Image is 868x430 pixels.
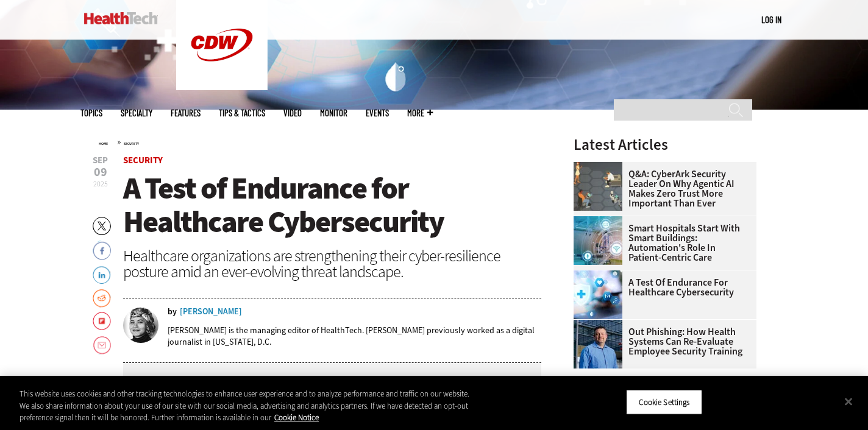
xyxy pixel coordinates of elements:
[93,179,108,189] span: 2025
[20,388,477,424] div: This website uses cookies and other tracking technologies to enhance user experience and to analy...
[574,137,756,152] h3: Latest Articles
[93,156,108,165] span: Sep
[171,108,201,118] a: Features
[84,12,158,24] img: Home
[123,248,541,280] div: Healthcare organizations are strengthening their cyber-resilience posture amid an ever-evolving t...
[574,224,749,263] a: Smart Hospitals Start With Smart Buildings: Automation's Role in Patient-Centric Care
[283,108,302,118] a: Video
[366,108,389,118] a: Events
[574,270,622,319] img: Healthcare cybersecurity
[574,278,749,297] a: A Test of Endurance for Healthcare Cybersecurity
[574,270,628,280] a: Healthcare cybersecurity
[574,216,628,226] a: Smart hospital
[574,320,622,368] img: Scott Currie
[168,325,541,348] p: [PERSON_NAME] is the managing editor of HealthTech. [PERSON_NAME] previously worked as a digital ...
[574,162,628,172] a: Group of humans and robots accessing a network
[99,141,108,146] a: Home
[219,108,265,118] a: Tips & Tactics
[761,13,781,26] div: User menu
[123,168,444,242] span: A Test of Endurance for Healthcare Cybersecurity
[574,327,749,356] a: Out Phishing: How Health Systems Can Re-Evaluate Employee Security Training
[574,216,622,265] img: Smart hospital
[574,162,622,211] img: Group of humans and robots accessing a network
[168,308,177,316] span: by
[835,388,862,415] button: Close
[123,363,541,400] div: media player
[574,320,628,330] a: Scott Currie
[123,308,158,343] img: Teta-Alim
[176,80,268,93] a: CDW
[761,14,781,25] a: Log in
[407,108,433,118] span: More
[274,412,319,423] a: More information about your privacy
[124,141,139,146] a: Security
[123,154,163,166] a: Security
[80,108,102,118] span: Topics
[99,137,541,147] div: »
[180,308,242,316] a: [PERSON_NAME]
[93,166,108,178] span: 09
[574,169,749,208] a: Q&A: CyberArk Security Leader on Why Agentic AI Makes Zero Trust More Important Than Ever
[121,108,152,118] span: Specialty
[626,389,702,415] button: Cookie Settings
[320,108,347,118] a: MonITor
